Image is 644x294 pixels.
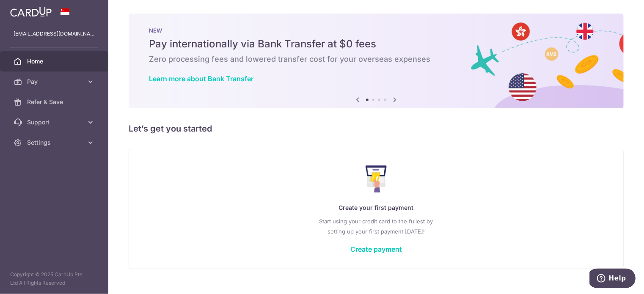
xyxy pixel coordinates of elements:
[19,6,36,14] span: Help
[27,98,83,106] span: Refer & Save
[149,27,603,34] p: NEW
[146,216,606,236] p: Start using your credit card to the fullest by setting up your first payment [DATE]!
[129,14,624,108] img: Bank transfer banner
[129,122,624,135] h5: Let’s get you started
[590,269,636,290] iframe: Opens a widget where you can find more information
[149,37,603,51] h5: Pay internationally via Bank Transfer at $0 fees
[149,74,253,83] a: Learn more about Bank Transfer
[149,54,603,64] h6: Zero processing fees and lowered transfer cost for your overseas expenses
[27,57,83,66] span: Home
[27,118,83,126] span: Support
[366,165,387,192] img: Make Payment
[27,77,83,86] span: Pay
[27,138,83,147] span: Settings
[350,245,402,253] a: Create payment
[14,30,95,38] p: [EMAIL_ADDRESS][DOMAIN_NAME]
[10,7,52,17] img: CardUp
[146,203,606,213] p: Create your first payment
